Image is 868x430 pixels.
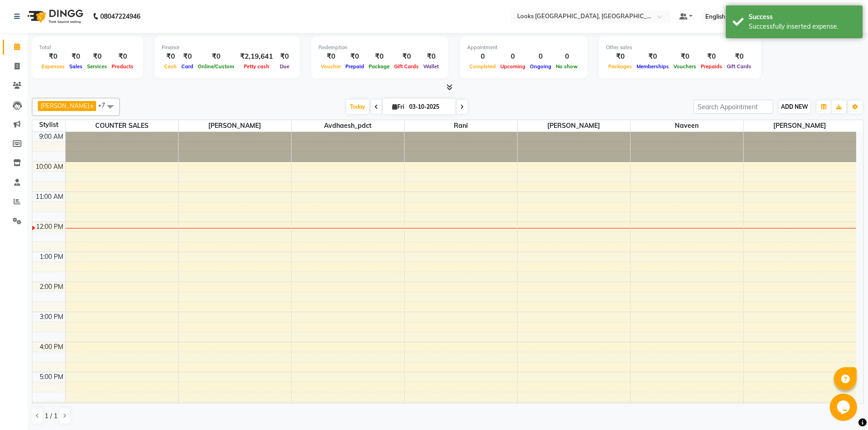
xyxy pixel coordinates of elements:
[744,120,857,132] span: [PERSON_NAME]
[724,63,754,70] span: Gift Cards
[366,51,392,62] div: ₹0
[100,4,140,29] b: 08047224946
[467,44,580,51] div: Appointment
[67,63,85,70] span: Sales
[236,51,277,62] div: ₹2,19,641
[699,51,724,62] div: ₹0
[34,222,65,232] div: 12:00 PM
[23,4,86,29] img: logo
[98,101,112,109] span: +7
[749,22,856,31] div: Successfully inserted expense.
[38,342,65,352] div: 4:00 PM
[39,44,136,51] div: Total
[109,51,136,62] div: ₹0
[195,63,236,70] span: Online/Custom
[781,103,808,110] span: ADD NEW
[406,100,452,114] input: 2025-10-03
[343,63,366,70] span: Prepaid
[37,132,65,142] div: 9:00 AM
[66,120,178,132] span: COUNTER SALES
[634,51,671,62] div: ₹0
[292,120,404,132] span: Avdhaesh_pdct
[162,63,179,70] span: Cash
[179,51,195,62] div: ₹0
[467,51,498,62] div: 0
[67,51,85,62] div: ₹0
[554,63,580,70] span: No show
[606,63,634,70] span: Packages
[32,120,65,130] div: Stylist
[195,51,236,62] div: ₹0
[85,63,109,70] span: Services
[724,51,754,62] div: ₹0
[34,192,65,202] div: 11:00 AM
[318,51,343,62] div: ₹0
[421,63,441,70] span: Wallet
[34,162,65,172] div: 10:00 AM
[392,63,421,70] span: Gift Cards
[749,12,856,22] div: Success
[634,63,671,70] span: Memberships
[405,120,517,132] span: rani
[366,63,392,70] span: Package
[38,372,65,382] div: 5:00 PM
[498,63,528,70] span: Upcoming
[554,51,580,62] div: 0
[277,51,293,62] div: ₹0
[162,44,293,51] div: Finance
[346,100,369,114] span: Today
[498,51,528,62] div: 0
[779,101,810,113] button: ADD NEW
[38,312,65,322] div: 3:00 PM
[631,120,743,132] span: Naveen
[277,63,292,70] span: Due
[606,44,754,51] div: Other sales
[392,51,421,62] div: ₹0
[671,51,699,62] div: ₹0
[179,63,195,70] span: Card
[162,51,179,62] div: ₹0
[518,120,630,132] span: [PERSON_NAME]
[467,63,498,70] span: Completed
[45,411,57,421] span: 1 / 1
[38,402,65,412] div: 6:00 PM
[318,44,441,51] div: Redemption
[109,63,136,70] span: Products
[241,63,272,70] span: Petty cash
[38,252,65,262] div: 1:00 PM
[606,51,634,62] div: ₹0
[41,102,89,109] span: [PERSON_NAME]
[671,63,699,70] span: Vouchers
[39,63,67,70] span: Expenses
[39,51,67,62] div: ₹0
[390,103,406,110] span: Fri
[830,394,859,421] iframe: chat widget
[528,51,554,62] div: 0
[179,120,291,132] span: [PERSON_NAME]
[421,51,441,62] div: ₹0
[693,100,773,114] input: Search Appointment
[699,63,724,70] span: Prepaids
[89,102,93,109] a: x
[528,63,554,70] span: Ongoing
[318,63,343,70] span: Voucher
[343,51,366,62] div: ₹0
[38,282,65,292] div: 2:00 PM
[85,51,109,62] div: ₹0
